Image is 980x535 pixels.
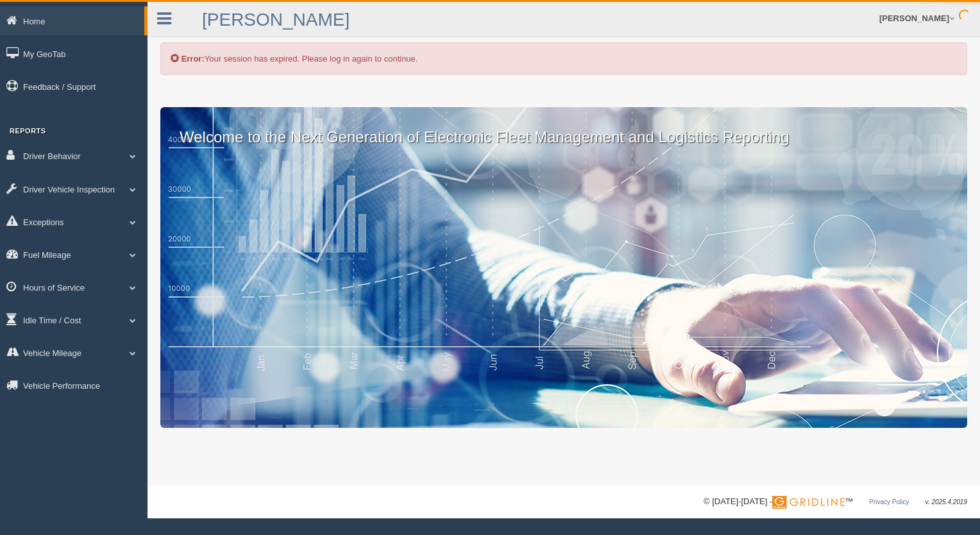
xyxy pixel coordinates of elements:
[160,42,967,75] div: Your session has expired. Please log in again to continue.
[160,107,967,148] p: Welcome to the Next Generation of Electronic Fleet Management and Logistics Reporting
[925,498,967,505] span: v. 2025.4.2019
[202,10,350,30] a: [PERSON_NAME]
[704,495,967,509] div: © [DATE]-[DATE] - ™
[182,54,205,64] b: Error:
[772,496,845,509] img: Gridline
[869,498,909,505] a: Privacy Policy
